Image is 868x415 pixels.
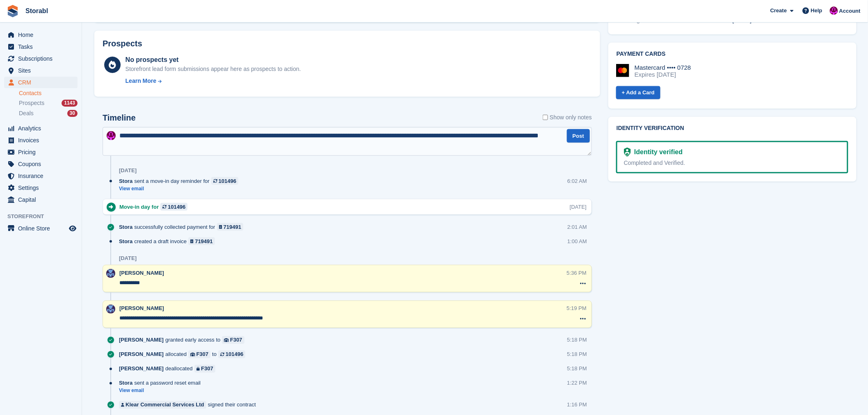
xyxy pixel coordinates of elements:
[224,223,241,231] div: 719491
[62,100,78,107] div: 1143
[7,212,82,221] span: Storefront
[18,182,67,194] span: Settings
[617,125,848,132] h2: Identity verification
[4,41,78,52] a: menu
[226,351,243,358] div: 101496
[570,203,587,211] div: [DATE]
[211,177,238,185] a: 101496
[126,401,204,409] div: Klear Commercial Services Ltd
[119,351,249,358] div: allocated to
[18,135,67,146] span: Invoices
[567,129,590,143] button: Post
[119,223,132,231] span: Stora
[119,388,205,394] a: View email
[119,401,206,409] a: Klear Commercial Services Ltd
[18,158,67,170] span: Coupons
[4,135,78,146] a: menu
[18,29,67,41] span: Home
[230,336,242,344] div: F307
[119,237,219,245] div: created a draft invoice
[119,270,164,276] span: [PERSON_NAME]
[219,177,236,185] div: 101496
[19,99,44,107] span: Prospects
[567,269,587,277] div: 5:36 PM
[126,77,301,85] a: Learn More
[543,113,592,122] label: Show only notes
[635,71,691,78] div: Expires [DATE]
[19,109,34,117] span: Deals
[119,237,132,245] span: Stora
[4,123,78,134] a: menu
[635,64,691,71] div: Mastercard •••• 0728
[617,51,848,57] h2: Payment cards
[195,237,212,245] div: 719491
[119,185,242,192] a: View email
[624,148,631,157] img: Identity Verification Ready
[126,77,156,85] div: Learn More
[119,177,132,185] span: Stora
[567,365,587,373] div: 5:18 PM
[567,237,587,245] div: 1:00 AM
[119,167,137,174] div: [DATE]
[839,7,861,15] span: Account
[567,351,587,358] div: 5:18 PM
[567,379,587,387] div: 1:22 PM
[103,113,136,123] h2: Timeline
[567,401,587,409] div: 1:16 PM
[201,365,213,373] div: F307
[188,351,210,358] a: F307
[160,203,187,211] a: 101496
[119,336,164,344] span: [PERSON_NAME]
[4,65,78,76] a: menu
[119,203,192,211] div: Move-in day for
[567,223,587,231] div: 2:01 AM
[119,379,205,387] div: sent a password reset email
[222,336,244,344] a: F307
[830,7,838,15] img: Helen Morton
[67,110,78,117] div: 30
[18,77,67,88] span: CRM
[631,147,683,157] div: Identity verified
[68,223,78,233] a: Preview store
[4,182,78,194] a: menu
[119,365,164,373] span: [PERSON_NAME]
[119,177,242,185] div: sent a move-in day reminder for
[107,131,116,140] img: Helen Morton
[4,77,78,88] a: menu
[18,194,67,205] span: Capital
[543,113,548,122] input: Show only notes
[18,65,67,76] span: Sites
[119,336,249,344] div: granted early access to
[624,159,841,167] div: Completed and Verified.
[567,305,587,312] div: 5:19 PM
[126,65,301,73] div: Storefront lead form submissions appear here as prospects to action.
[18,123,67,134] span: Analytics
[4,29,78,41] a: menu
[4,170,78,182] a: menu
[188,237,215,245] a: 719491
[119,223,247,231] div: successfully collected payment for
[7,5,19,17] img: stora-icon-8386f47178a22dfd0bd8f6a31ec36ba5ce8667c1dd55bd0f319d3a0aa187defe.svg
[196,351,209,358] div: F307
[217,223,244,231] a: 719491
[18,146,67,158] span: Pricing
[18,53,67,64] span: Subscriptions
[103,39,142,48] h2: Prospects
[616,64,629,77] img: Mastercard Logo
[4,194,78,205] a: menu
[18,41,67,52] span: Tasks
[119,365,219,373] div: deallocated
[126,55,301,65] div: No prospects yet
[616,86,660,100] a: + Add a Card
[22,4,51,18] a: Storabl
[770,7,787,15] span: Create
[4,223,78,234] a: menu
[18,170,67,182] span: Insurance
[18,223,67,234] span: Online Store
[119,401,260,409] div: signed their contract
[218,351,245,358] a: 101496
[567,177,587,185] div: 6:02 AM
[106,305,115,314] img: Tegan Ewart
[119,255,137,262] div: [DATE]
[168,203,185,211] div: 101496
